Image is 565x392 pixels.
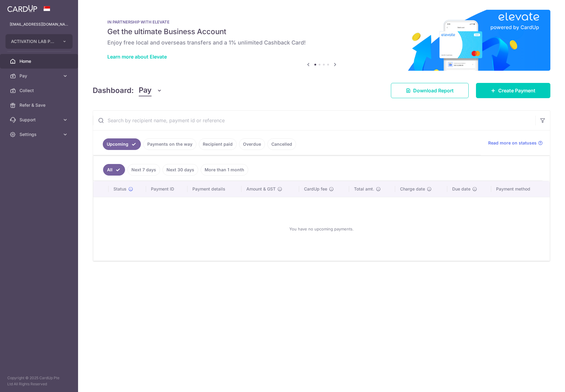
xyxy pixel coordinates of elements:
[139,85,152,96] span: Pay
[354,186,374,192] span: Total amt.
[498,87,535,94] span: Create Payment
[143,138,196,150] a: Payments on the way
[127,164,160,176] a: Next 7 days
[107,20,536,24] p: IN PARTNERSHIP WITH ELEVATE
[107,54,167,60] a: Learn more about Elevate
[93,111,535,130] input: Search by recipient name, payment id or reference
[93,85,134,96] h4: Dashboard:
[101,202,542,256] div: You have no upcoming payments.
[20,102,60,108] span: Refer & Save
[10,21,68,27] p: [EMAIL_ADDRESS][DOMAIN_NAME]
[113,186,127,192] span: Status
[246,186,276,192] span: Amount & GST
[391,83,469,98] a: Download Report
[239,138,265,150] a: Overdue
[304,186,327,192] span: CardUp fee
[107,27,536,37] h5: Get the ultimate Business Account
[5,34,73,49] button: ACTIVATION LAB PTE. LTD.
[20,58,60,64] span: Home
[400,186,425,192] span: Charge date
[201,164,248,176] a: More than 1 month
[93,10,550,71] img: Renovation banner
[103,164,125,176] a: All
[139,85,162,96] button: Pay
[146,181,188,197] th: Payment ID
[11,38,56,45] span: ACTIVATION LAB PTE. LTD.
[199,138,237,150] a: Recipient paid
[413,87,454,94] span: Download Report
[20,87,60,94] span: Collect
[7,5,37,12] img: CardUp
[20,117,60,123] span: Support
[452,186,470,192] span: Due date
[267,138,296,150] a: Cancelled
[107,39,536,46] h6: Enjoy free local and overseas transfers and a 1% unlimited Cashback Card!
[163,164,198,176] a: Next 30 days
[488,140,543,146] a: Read more on statuses
[488,140,537,146] span: Read more on statuses
[20,73,60,79] span: Pay
[476,83,550,98] a: Create Payment
[20,131,60,137] span: Settings
[103,138,141,150] a: Upcoming
[491,181,550,197] th: Payment method
[188,181,241,197] th: Payment details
